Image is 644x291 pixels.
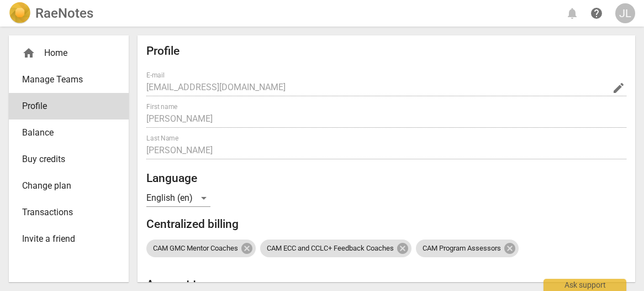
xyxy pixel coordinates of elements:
h2: Language [146,172,626,185]
h2: Centralized billing [146,217,626,231]
span: CAM ECC and CCLC+ Feedback Coaches [260,245,400,253]
h2: RaeNotes [35,6,93,21]
span: help [590,7,603,20]
div: English (en) [146,189,210,207]
span: CAM GMC Mentor Coaches [146,245,245,253]
div: CAM Program Assessors [416,240,519,257]
button: Change Email [611,80,626,96]
span: Profile [22,100,107,113]
span: Transactions [22,206,107,219]
label: First name [146,103,177,110]
a: Balance [9,119,129,146]
div: Home [9,40,129,66]
span: Balance [22,126,107,139]
label: Last Name [146,135,178,142]
div: Ask support [543,279,626,291]
button: JL [615,3,635,23]
span: home [22,46,35,60]
span: edit [612,81,625,95]
a: Invite a friend [9,226,129,252]
a: Buy credits [9,146,129,173]
a: Manage Teams [9,66,129,93]
h2: Profile [146,44,626,58]
span: Manage Teams [22,73,107,86]
span: Invite a friend [22,232,107,246]
a: Profile [9,93,129,119]
div: CAM GMC Mentor Coaches [146,240,256,257]
label: E-mail [146,72,165,79]
img: Logo [9,2,31,24]
a: Transactions [9,199,129,226]
div: Home [22,46,107,60]
span: Change plan [22,179,107,193]
div: CAM ECC and CCLC+ Feedback Coaches [260,240,411,257]
a: LogoRaeNotes [9,2,93,24]
span: CAM Program Assessors [416,245,508,253]
a: Change plan [9,173,129,199]
span: Buy credits [22,153,107,166]
a: Help [587,3,606,23]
